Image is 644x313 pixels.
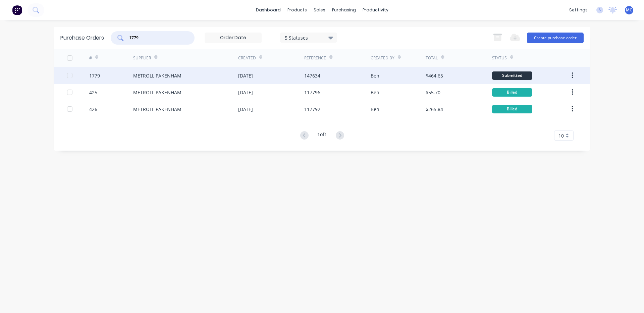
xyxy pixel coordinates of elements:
[426,55,438,61] div: Total
[89,55,92,61] div: #
[558,132,564,139] span: 10
[238,72,253,79] div: [DATE]
[205,33,261,43] input: Order Date
[238,89,253,96] div: [DATE]
[304,72,320,79] div: 147634
[317,131,327,141] div: 1 of 1
[426,89,440,96] div: $55.70
[426,72,443,79] div: $464.65
[371,89,379,96] div: Ben
[566,5,591,15] div: settings
[426,106,443,113] div: $265.84
[329,5,359,15] div: purchasing
[60,34,104,42] div: Purchase Orders
[492,55,507,61] div: Status
[253,5,284,15] a: dashboard
[133,106,181,113] div: METROLL PAKENHAM
[371,106,379,113] div: Ben
[128,35,184,41] input: Search purchase orders...
[238,106,253,113] div: [DATE]
[492,88,532,97] div: Billed
[12,5,22,15] img: Factory
[133,72,181,79] div: METROLL PAKENHAM
[371,55,394,61] div: Created By
[359,5,392,15] div: productivity
[89,72,100,79] div: 1779
[284,5,310,15] div: products
[371,72,379,79] div: Ben
[304,106,320,113] div: 117792
[492,105,532,113] div: Billed
[133,55,151,61] div: Supplier
[310,5,329,15] div: sales
[285,34,333,41] div: 5 Statuses
[89,89,97,96] div: 425
[304,55,326,61] div: Reference
[492,71,532,80] div: Submitted
[626,7,632,13] span: MC
[527,33,584,43] button: Create purchase order
[304,89,320,96] div: 117796
[133,89,181,96] div: METROLL PAKENHAM
[238,55,256,61] div: Created
[89,106,97,113] div: 426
